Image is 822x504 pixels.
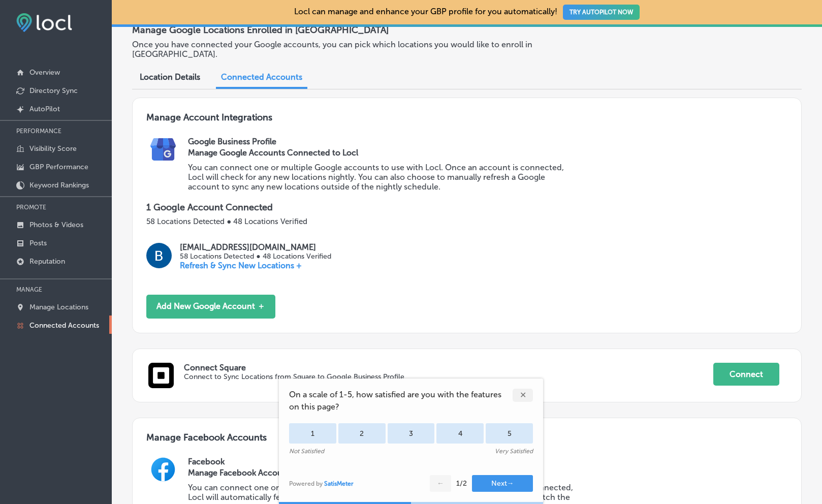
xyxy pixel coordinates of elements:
[146,217,787,226] p: 58 Locations Detected ● 48 Locations Verified
[140,72,200,82] span: Location Details
[29,105,60,113] p: AutoPilot
[324,480,354,487] a: SatisMeter
[436,423,484,444] div: 4
[180,261,331,270] p: Refresh & Sync New Locations +
[29,303,88,311] p: Manage Locations
[188,137,787,146] h2: Google Business Profile
[180,242,331,252] p: [EMAIL_ADDRESS][DOMAIN_NAME]
[29,181,89,190] p: Keyword Rankings
[188,163,578,192] p: You can connect one or multiple Google accounts to use with Locl. Once an account is connected, L...
[338,423,386,444] div: 2
[29,163,88,171] p: GBP Performance
[430,475,451,492] button: ←
[29,144,77,153] p: Visibility Score
[486,423,533,444] div: 5
[289,423,336,444] div: 1
[495,448,533,455] div: Very Satisfied
[29,220,83,229] p: Photos & Videos
[184,372,607,381] p: Connect to Sync Locations from Square to Google Business Profile
[388,423,435,444] div: 3
[180,252,331,261] p: 58 Locations Detected ● 48 Locations Verified
[513,389,533,402] div: ✕
[188,148,578,157] h3: Manage Google Accounts Connected to Locl
[188,468,578,478] h3: Manage Facebook Accounts Connected to Locl
[713,363,779,386] button: Connect
[456,479,467,488] div: 1 / 2
[146,295,275,319] button: Add New Google Account ＋
[29,239,47,247] p: Posts
[146,202,787,213] p: 1 Google Account Connected
[289,448,324,455] div: Not Satisfied
[146,112,787,137] h3: Manage Account Integrations
[29,321,99,330] p: Connected Accounts
[221,72,302,82] span: Connected Accounts
[16,13,72,32] img: fda3e92497d09a02dc62c9cd864e3231.png
[146,432,787,457] h3: Manage Facebook Accounts
[472,475,533,492] button: Next→
[132,40,567,59] p: Once you have connected your Google accounts, you can pick which locations you would like to enro...
[132,20,802,40] h2: Manage Google Locations Enrolled in [GEOGRAPHIC_DATA]
[29,86,78,95] p: Directory Sync
[563,5,640,20] button: TRY AUTOPILOT NOW
[289,480,354,487] div: Powered by
[29,257,65,266] p: Reputation
[184,363,713,372] p: Connect Square
[289,389,513,413] span: On a scale of 1-5, how satisfied are you with the features on this page?
[188,457,787,466] h2: Facebook
[29,68,60,77] p: Overview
